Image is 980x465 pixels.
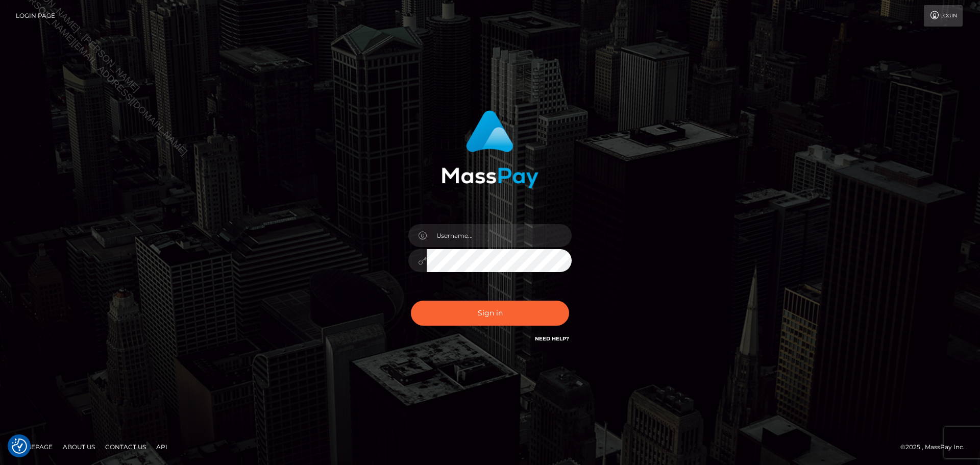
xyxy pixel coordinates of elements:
[59,439,99,455] a: About Us
[12,438,27,454] button: Consent Preferences
[16,5,55,27] a: Login Page
[900,442,972,453] div: © 2025 , MassPay Inc.
[924,5,963,27] a: Login
[411,301,569,326] button: Sign in
[101,439,150,455] a: Contact Us
[535,335,569,342] a: Need Help?
[12,438,27,454] img: Revisit consent button
[442,110,538,188] img: MassPay Login
[11,439,57,455] a: Homepage
[152,439,171,455] a: API
[427,224,572,247] input: Username...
